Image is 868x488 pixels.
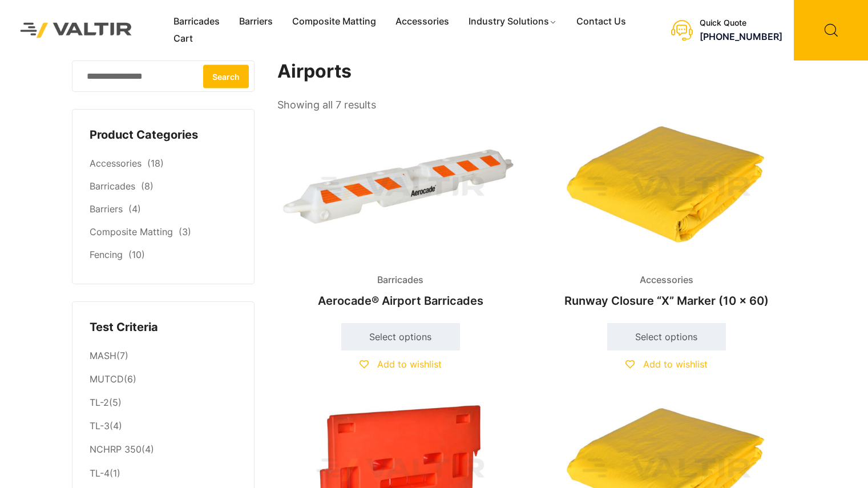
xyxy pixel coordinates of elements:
a: Fencing [90,249,123,260]
p: Showing all 7 results [277,95,376,115]
h4: Test Criteria [90,319,237,336]
span: (4) [128,203,141,215]
span: (10) [128,249,145,260]
a: Barricades [90,180,135,192]
a: [PHONE_NUMBER] [700,31,782,42]
li: (4) [90,438,237,462]
a: BarricadesAerocade® Airport Barricades [277,114,524,313]
span: Accessories [631,272,702,289]
a: TL-3 [90,420,110,431]
span: Add to wishlist [377,358,442,370]
a: Barricades [164,13,229,30]
a: MUTCD [90,373,124,385]
a: TL-4 [90,467,110,479]
h4: Product Categories [90,127,237,144]
div: Quick Quote [700,18,782,28]
span: (18) [147,158,164,169]
a: Contact Us [567,13,636,30]
span: (3) [179,226,191,237]
a: Accessories [90,158,142,169]
a: Industry Solutions [459,13,567,30]
a: Cart [164,30,203,47]
a: AccessoriesRunway Closure “X” Marker (10 x 60) [543,114,790,313]
h2: Aerocade® Airport Barricades [277,288,524,313]
a: Barriers [229,13,282,30]
span: Add to wishlist [643,358,708,370]
a: Composite Matting [282,13,386,30]
a: Composite Matting [90,226,173,237]
a: NCHRP 350 [90,443,142,455]
button: Search [203,64,249,88]
a: Select options for “Aerocade® Airport Barricades” [341,323,460,350]
li: (5) [90,392,237,415]
li: (4) [90,415,237,438]
li: (7) [90,344,237,368]
li: (1) [90,462,237,485]
a: Add to wishlist [625,358,708,370]
h2: Runway Closure “X” Marker (10 x 60) [543,288,790,313]
img: Valtir Rentals [9,11,144,49]
a: Select options for “Runway Closure “X” Marker (10 x 60)” [607,323,726,350]
a: TL-2 [90,397,109,408]
a: MASH [90,350,116,361]
li: (6) [90,368,237,392]
span: Barricades [369,272,432,289]
h1: Airports [277,61,791,83]
span: (8) [141,180,154,192]
a: Accessories [386,13,459,30]
a: Barriers [90,203,123,215]
a: Add to wishlist [360,358,442,370]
